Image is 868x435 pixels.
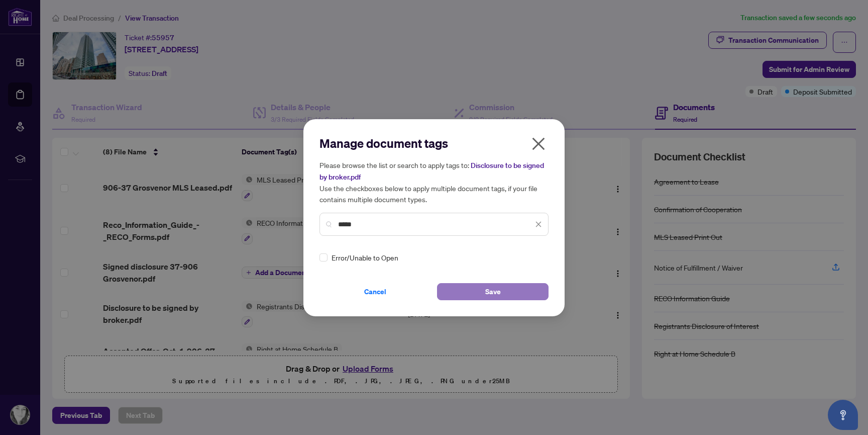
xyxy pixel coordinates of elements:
[319,161,544,182] span: Disclosure to be signed by broker.pdf
[485,284,501,300] span: Save
[530,136,547,152] span: close
[535,221,542,228] span: close
[319,135,549,151] h2: Manage document tags
[319,159,549,205] h5: Please browse the list or search to apply tags to: Use the checkboxes below to apply multiple doc...
[364,284,386,300] span: Cancel
[319,283,431,300] button: Cancel
[332,252,398,263] span: Error/Unable to Open
[437,283,549,300] button: Save
[828,400,858,430] button: Open asap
